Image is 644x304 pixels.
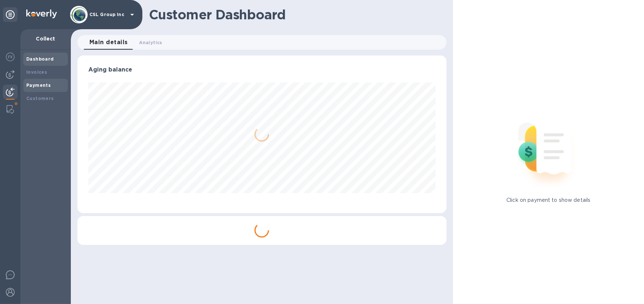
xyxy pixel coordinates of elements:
[26,56,54,62] b: Dashboard
[88,66,436,73] h3: Aging balance
[506,196,590,204] p: Click on payment to show details
[6,53,15,61] img: Foreign exchange
[3,7,18,22] div: Unpin categories
[26,69,47,75] b: Invoices
[26,96,54,101] b: Customers
[89,12,126,17] p: CSL Group Inc
[26,9,57,18] img: Logo
[89,37,128,47] span: Main details
[26,35,65,42] p: Collect
[26,82,51,88] b: Payments
[139,39,162,46] span: Analytics
[149,7,441,22] h1: Customer Dashboard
